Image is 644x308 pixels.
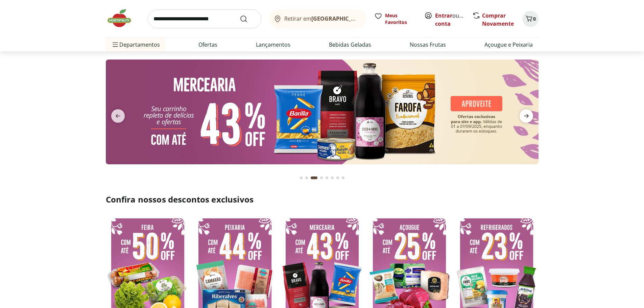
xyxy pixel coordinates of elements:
[111,37,119,53] button: Menu
[299,170,304,186] button: Go to page 1 from fs-carousel
[148,9,261,28] input: search
[111,37,160,53] span: Departamentos
[522,11,539,27] button: Carrinho
[514,109,539,123] button: next
[374,12,416,26] a: Meus Favoritos
[340,170,346,186] button: Go to page 8 from fs-carousel
[311,15,425,22] b: [GEOGRAPHIC_DATA]/[GEOGRAPHIC_DATA]
[435,12,472,27] a: Criar conta
[256,41,290,49] a: Lançamentos
[106,8,140,28] img: Hortifruti
[385,12,416,26] span: Meus Favoritos
[309,170,319,186] button: Current page from fs-carousel
[335,170,340,186] button: Go to page 7 from fs-carousel
[484,41,533,49] a: Açougue e Peixaria
[410,41,446,49] a: Nossas Frutas
[269,9,366,28] button: Retirar em[GEOGRAPHIC_DATA]/[GEOGRAPHIC_DATA]
[198,41,217,49] a: Ofertas
[106,109,130,123] button: previous
[106,194,539,205] h2: Confira nossos descontos exclusivos
[435,11,465,28] span: ou
[284,16,359,22] span: Retirar em
[330,170,335,186] button: Go to page 6 from fs-carousel
[329,41,371,49] a: Bebidas Geladas
[533,16,536,22] span: 0
[304,170,309,186] button: Go to page 2 from fs-carousel
[435,12,452,19] a: Entrar
[240,15,256,23] button: Submit Search
[106,60,539,164] img: mercearia
[319,170,324,186] button: Go to page 4 from fs-carousel
[324,170,330,186] button: Go to page 5 from fs-carousel
[482,12,514,27] a: Comprar Novamente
